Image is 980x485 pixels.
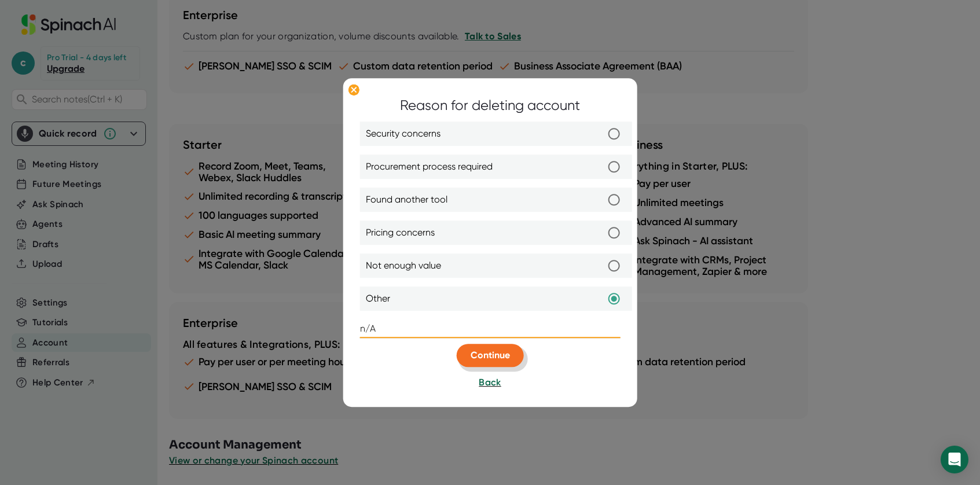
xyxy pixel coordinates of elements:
div: Reason for deleting account [400,95,580,116]
button: Continue [457,344,524,368]
span: Other [366,292,390,306]
div: Open Intercom Messenger [941,446,968,473]
span: Not enough value [366,259,441,273]
span: Continue [471,350,510,361]
span: Back [479,377,501,388]
span: Security concerns [366,127,441,141]
span: Pricing concerns [366,226,435,240]
button: Back [479,376,501,390]
span: Found another tool [366,193,447,207]
span: Procurement process required [366,160,493,174]
input: Provide additional detail [360,320,621,339]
